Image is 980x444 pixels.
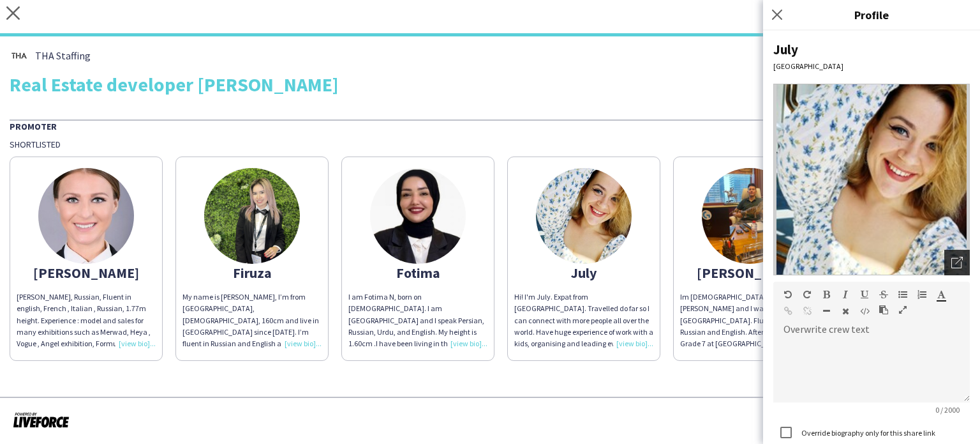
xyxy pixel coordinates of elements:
[348,291,487,349] div: I am Fotima N, born on [DEMOGRAPHIC_DATA]. I am [GEOGRAPHIC_DATA] and I speak Persian, Russian, U...
[702,168,798,264] img: thumb-6820564b0d8d7.jpeg
[937,289,946,300] button: Text Color
[348,267,487,279] div: Fotima
[898,289,907,300] button: Unordered List
[13,411,70,429] img: Powered by Liveforce
[763,6,980,23] h3: Profile
[182,291,322,349] div: My name is [PERSON_NAME], I’m from [GEOGRAPHIC_DATA], [DEMOGRAPHIC_DATA], 160cm and live in [GEOG...
[10,119,970,132] div: Promoter
[38,168,134,264] img: thumb-6233ab15dcd25.jpg
[17,291,156,349] div: [PERSON_NAME], Russian, Fluent in english, French , Italian , Russian, 1.77m height. Experience :...
[680,267,819,279] div: [PERSON_NAME]
[17,267,156,279] div: [PERSON_NAME]
[773,84,970,275] img: Crew avatar or photo
[841,306,850,316] button: Clear Formatting
[822,306,831,316] button: Horizontal Line
[370,168,466,264] img: thumb-66f3e556750da.jpg
[803,289,812,300] button: Redo
[841,289,850,300] button: Italic
[860,289,869,300] button: Underline
[783,289,792,300] button: Undo
[10,75,970,94] div: Real Estate developer [PERSON_NAME]
[204,168,300,264] img: thumb-cb7924d6-3f18-46fd-ad78-1aaa8a2d7a3f.jpg
[10,139,970,150] div: Shortlisted
[879,305,888,315] button: Paste as plain text
[898,305,907,315] button: Fullscreen
[879,289,888,300] button: Strikethrough
[514,267,653,279] div: July
[925,405,970,415] span: 0 / 2000
[860,306,869,316] button: HTML Code
[514,291,653,349] div: Hi! I'm July. Expat from [GEOGRAPHIC_DATA]. Travelled do far so I can connect with more people al...
[799,428,935,438] label: Override biography only for this share link
[944,250,970,275] div: Open photos pop-in
[10,46,29,65] img: thumb-0b1c4840-441c-4cf7-bc0f-fa59e8b685e2..jpg
[536,168,632,264] img: thumb-62f392620db7f.jpg
[35,50,91,61] span: THA Staffing
[773,41,970,58] div: July
[680,291,819,349] div: Im [DEMOGRAPHIC_DATA] [PERSON_NAME] and I was raised in [GEOGRAPHIC_DATA]. Fluent in both Russian...
[917,289,926,300] button: Ordered List
[182,267,322,279] div: Firuza
[822,289,831,300] button: Bold
[773,61,970,71] div: [GEOGRAPHIC_DATA]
